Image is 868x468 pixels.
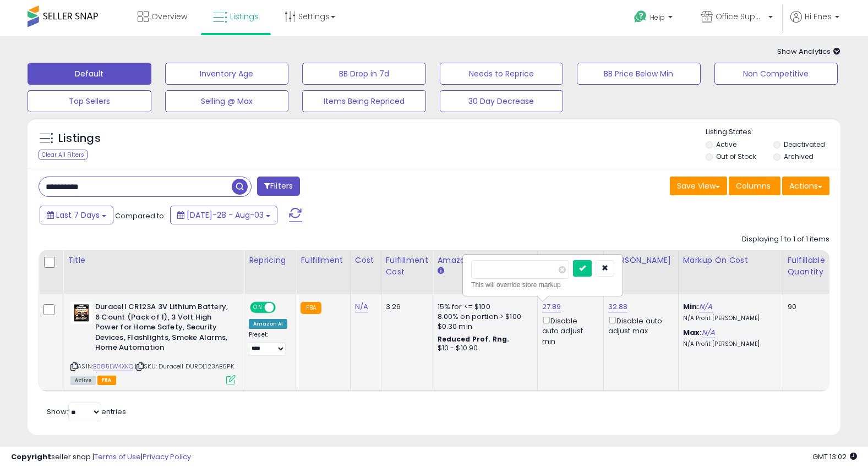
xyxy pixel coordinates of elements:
div: 90 [788,302,822,312]
label: Archived [784,152,814,161]
button: Default [28,63,151,85]
button: Actions [782,177,829,195]
span: 2025-08-11 13:02 GMT [812,452,857,462]
button: Last 7 Days [40,206,113,224]
b: Reduced Prof. Rng. [438,334,510,344]
div: Amazon AI [249,319,287,329]
h5: Listings [58,131,101,146]
span: Last 7 Days [56,210,100,221]
span: FBA [97,376,116,385]
a: Terms of Use [94,452,141,462]
strong: Copyright [11,452,51,462]
span: Listings [230,11,259,22]
button: [DATE]-28 - Aug-03 [170,206,277,224]
p: N/A Profit [PERSON_NAME] [683,315,774,322]
span: All listings currently available for purchase on Amazon [70,376,96,385]
button: Needs to Reprice [440,63,564,85]
a: N/A [699,301,712,312]
button: Items Being Repriced [302,90,426,112]
b: Duracell CR123A 3V Lithium Battery, 6 Count (Pack of 1), 3 Volt High Power for Home Safety, Secur... [95,302,229,356]
label: Active [716,140,736,149]
button: Selling @ Max [165,90,289,112]
span: [DATE]-28 - Aug-03 [187,210,264,221]
p: N/A Profit [PERSON_NAME] [683,340,774,348]
button: Save View [670,177,727,195]
button: Top Sellers [28,90,151,112]
div: seller snap | | [11,452,191,463]
span: ON [251,303,265,312]
a: B085LW4XKQ [93,362,133,371]
span: Hi Enes [805,11,832,22]
small: FBA [301,302,321,314]
label: Out of Stock [716,152,756,161]
a: Hi Enes [790,11,839,36]
span: Compared to: [115,211,166,221]
div: $10 - $10.90 [438,344,529,353]
div: Amazon Fees [438,255,533,266]
div: Repricing [249,255,291,266]
button: BB Drop in 7d [302,63,426,85]
span: OFF [274,303,292,312]
img: 41aZ7SNSLEL._SL40_.jpg [70,302,92,324]
div: Fulfillment [301,255,345,266]
button: Non Competitive [714,63,838,85]
div: 15% for <= $100 [438,302,529,312]
b: Min: [683,301,700,312]
div: Title [68,255,239,266]
div: Displaying 1 to 1 of 1 items [742,234,829,245]
div: Clear All Filters [39,150,88,160]
i: Get Help [634,10,647,24]
th: The percentage added to the cost of goods (COGS) that forms the calculator for Min & Max prices. [678,250,783,294]
div: Cost [355,255,376,266]
span: Office Suppliers [716,11,765,22]
span: Help [650,13,665,22]
div: 3.26 [386,302,424,312]
div: Fulfillment Cost [386,255,428,278]
p: Listing States: [706,127,840,137]
div: ASIN: [70,302,236,383]
button: Columns [729,177,780,195]
span: Show Analytics [777,46,840,57]
small: Amazon Fees. [438,266,444,276]
button: Inventory Age [165,63,289,85]
a: Privacy Policy [143,452,191,462]
span: | SKU: Duracell DURDL123AB6PK [135,362,234,371]
div: Disable auto adjust min [542,315,595,346]
div: Disable auto adjust max [608,315,670,336]
button: Filters [257,177,300,196]
a: 32.88 [608,301,628,312]
a: 27.89 [542,301,561,312]
div: Fulfillable Quantity [788,255,826,278]
div: $0.30 min [438,322,529,332]
button: 30 Day Decrease [440,90,564,112]
div: This will override store markup [471,279,614,290]
a: N/A [355,301,368,312]
div: Markup on Cost [683,255,778,266]
span: Show: entries [47,406,126,417]
button: BB Price Below Min [577,63,701,85]
a: N/A [702,327,715,338]
div: [PERSON_NAME] [608,255,674,266]
div: Preset: [249,331,287,356]
label: Deactivated [784,140,825,149]
div: 8.00% on portion > $100 [438,312,529,322]
span: Columns [736,180,771,191]
a: Help [625,2,684,36]
span: Overview [151,11,187,22]
b: Max: [683,327,702,338]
